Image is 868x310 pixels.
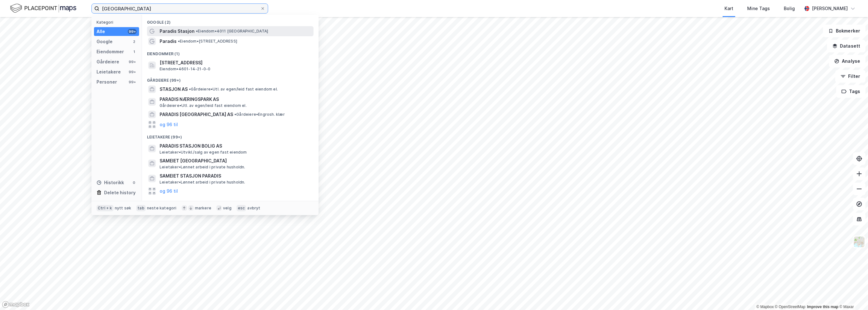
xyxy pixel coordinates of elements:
[836,280,868,310] div: Kontrollprogram for chat
[97,68,121,76] div: Leietakere
[223,206,232,211] div: velg
[128,29,137,34] div: 99+
[237,205,246,211] div: esc
[142,196,319,208] div: Personer (99+)
[160,111,233,118] span: PARADIS [GEOGRAPHIC_DATA] AS
[829,55,865,67] button: Analyse
[160,85,188,93] span: STASJON AS
[160,187,178,195] button: og 96 til
[99,4,260,13] input: Søk på adresse, matrikkel, gårdeiere, leietakere eller personer
[160,38,177,45] span: Paradis
[247,206,260,211] div: avbryt
[160,157,311,165] span: SAMEIET [GEOGRAPHIC_DATA]
[142,130,319,141] div: Leietakere (99+)
[97,58,119,66] div: Gårdeiere
[97,179,124,186] div: Historikk
[812,5,848,12] div: [PERSON_NAME]
[196,29,198,33] span: •
[160,165,245,170] span: Leietaker • Lønnet arbeid i private husholdn.
[724,5,733,12] div: Kart
[97,78,117,86] div: Personer
[2,301,30,308] a: Mapbox homepage
[160,142,311,150] span: PARADIS STASJON BOLIG AS
[836,280,868,310] iframe: Chat Widget
[142,46,319,58] div: Eiendommer (1)
[115,206,132,211] div: nytt søk
[784,5,795,12] div: Bolig
[178,39,237,44] span: Eiendom • [STREET_ADDRESS]
[196,29,268,34] span: Eiendom • 4011 [GEOGRAPHIC_DATA]
[132,180,137,185] div: 0
[142,73,319,84] div: Gårdeiere (99+)
[97,28,105,35] div: Alle
[836,85,865,98] button: Tags
[160,172,311,180] span: SAMEIET STASJON PARADIS
[189,87,191,91] span: •
[128,69,137,74] div: 99+
[160,180,245,185] span: Leietaker • Lønnet arbeid i private husholdn.
[147,206,177,211] div: neste kategori
[775,305,806,309] a: OpenStreetMap
[97,205,114,211] div: Ctrl + k
[747,5,770,12] div: Mine Tags
[160,121,178,128] button: og 96 til
[234,112,285,117] span: Gårdeiere • Engrosh. klær
[853,236,865,248] img: Z
[128,79,137,85] div: 99+
[142,15,319,26] div: Google (2)
[132,49,137,54] div: 1
[827,40,865,52] button: Datasett
[160,67,210,72] span: Eiendom • 4601-14-21-0-0
[10,3,76,14] img: logo.f888ab2527a4732fd821a326f86c7f29.svg
[195,206,211,211] div: markere
[104,189,136,196] div: Delete history
[160,59,311,67] span: [STREET_ADDRESS]
[160,150,247,155] span: Leietaker • Utvikl./salg av egen fast eiendom
[835,70,865,83] button: Filter
[807,305,838,309] a: Improve this map
[136,205,146,211] div: tab
[160,27,195,35] span: Paradis Stasjon
[178,39,180,44] span: •
[132,39,137,44] div: 2
[128,59,137,64] div: 99+
[160,96,311,103] span: PARADIS NÆRINGSPARK AS
[97,38,113,45] div: Google
[160,103,247,108] span: Gårdeiere • Utl. av egen/leid fast eiendom el.
[97,20,139,25] div: Kategori
[756,305,774,309] a: Mapbox
[234,112,236,117] span: •
[823,25,865,37] button: Bokmerker
[97,48,124,56] div: Eiendommer
[189,87,278,92] span: Gårdeiere • Utl. av egen/leid fast eiendom el.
